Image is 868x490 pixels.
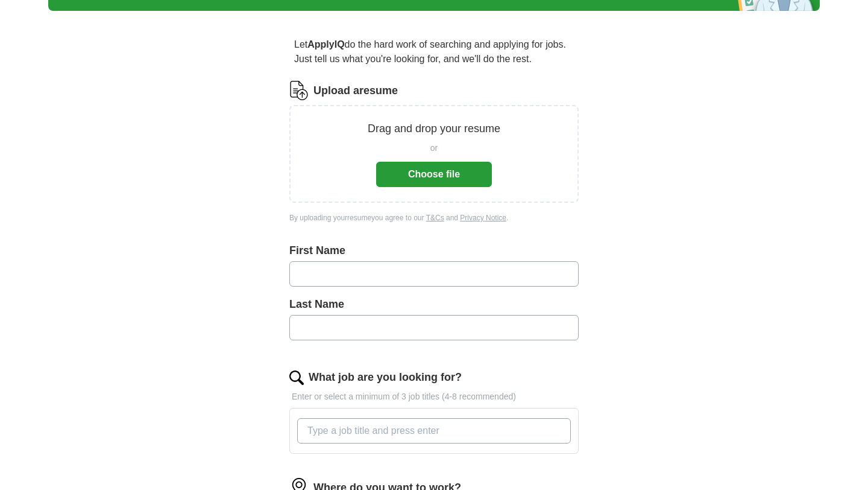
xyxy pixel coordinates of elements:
[460,214,506,222] a: Privacy Notice
[289,390,579,403] p: Enter or select a minimum of 3 job titles (4-8 recommended)
[376,162,492,187] button: Choose file
[426,214,444,222] a: T&Cs
[289,296,579,313] label: Last Name
[309,369,462,386] label: What job are you looking for?
[430,142,438,154] span: or
[289,81,309,100] img: CV Icon
[289,212,579,223] div: By uploading your resume you agree to our and .
[313,83,398,99] label: Upload a resume
[297,418,571,444] input: Type a job title and press enter
[307,39,344,49] strong: ApplyIQ
[289,371,304,385] img: search.png
[368,121,500,137] p: Drag and drop your resume
[289,243,579,259] label: First Name
[289,33,579,71] p: Let do the hard work of searching and applying for jobs. Just tell us what you're looking for, an...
